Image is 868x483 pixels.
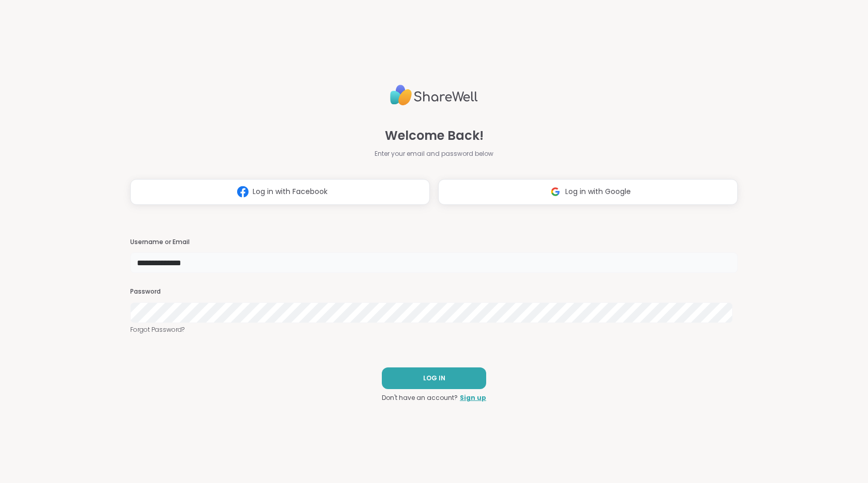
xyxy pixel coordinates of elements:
[233,182,253,201] img: ShareWell Logomark
[382,367,486,389] button: LOG IN
[375,149,493,158] span: Enter your email and password below
[130,325,738,334] a: Forgot Password?
[565,186,631,197] span: Log in with Google
[130,238,738,247] h3: Username or Email
[253,186,328,197] span: Log in with Facebook
[438,179,738,205] button: Log in with Google
[382,393,458,403] span: Don't have an account?
[390,81,478,110] img: ShareWell Logo
[423,374,445,383] span: LOG IN
[460,393,486,403] a: Sign up
[385,126,484,145] span: Welcome Back!
[130,179,430,205] button: Log in with Facebook
[130,287,738,296] h3: Password
[546,182,565,201] img: ShareWell Logomark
